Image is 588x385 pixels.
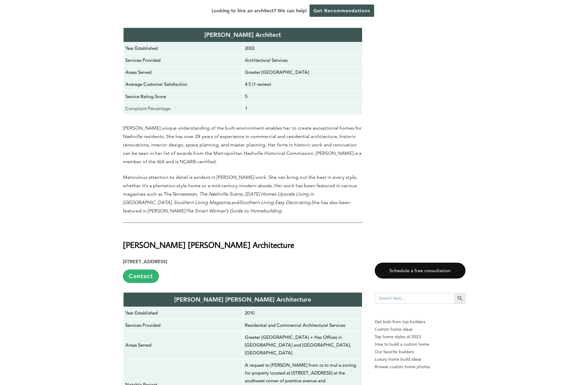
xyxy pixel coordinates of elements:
input: Search here... [375,293,455,304]
a: Luxury home build ideas [375,356,465,363]
span: [PERSON_NAME] unique understanding of the built environment enables her to create exceptional hom... [123,125,362,164]
p: Complaint Percentage [125,105,241,113]
span: Meticulous attention to detail is evident in [PERSON_NAME] work. She can bring out the best in ev... [123,174,357,214]
strong: [PERSON_NAME] [PERSON_NAME] Architecture [174,296,311,303]
p: Services Provided [125,56,241,64]
p: 1 [245,105,360,113]
em: The Smart Woman’s Guide to Homebuilding. [185,208,283,214]
p: Areas Served [125,341,241,349]
strong: [PERSON_NAME] [PERSON_NAME] Architecture [123,239,294,250]
em: Southern Living Easy Decorating. [239,200,312,205]
a: How to build a custom home [375,341,465,348]
p: 4.5 (1 review) [245,80,360,88]
p: 2002 [245,44,360,52]
a: Top home styles of 2023 [375,333,465,341]
a: Contact [123,269,159,283]
p: Service Rating Score [125,93,241,101]
p: Year Established [125,44,241,52]
p: Areas Served [125,68,241,76]
em: Tennessean, The Nashville Scene, [DATE] Homes Upscale Living in [GEOGRAPHIC_DATA], Southern Livin... [123,191,314,205]
p: Year Established [125,309,241,317]
p: Architectural Services [245,56,360,64]
svg: Search [457,295,463,302]
p: 5 [245,93,360,101]
a: Our favorite builders [375,348,465,356]
p: Residential and Commercial Architectural Services [245,321,360,329]
a: Schedule a free consultation [375,263,465,278]
a: Get Recommendations [309,5,374,17]
p: Services Provided [125,321,241,329]
p: Greater [GEOGRAPHIC_DATA] [245,68,360,76]
p: Get bids from top builders [375,318,465,326]
strong: [PERSON_NAME] Architect [204,31,281,38]
p: Average Customer Satisfaction [125,80,241,88]
a: Browse custom home photos [375,363,465,371]
iframe: Drift Widget Chat Controller [473,342,581,378]
strong: [STREET_ADDRESS] [123,259,167,264]
p: Greater [GEOGRAPHIC_DATA] + Has Offices in [GEOGRAPHIC_DATA] and [GEOGRAPHIC_DATA], [GEOGRAPHIC_D... [245,333,360,357]
a: Custom home ideas [375,326,465,333]
p: 2010 [245,309,360,317]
